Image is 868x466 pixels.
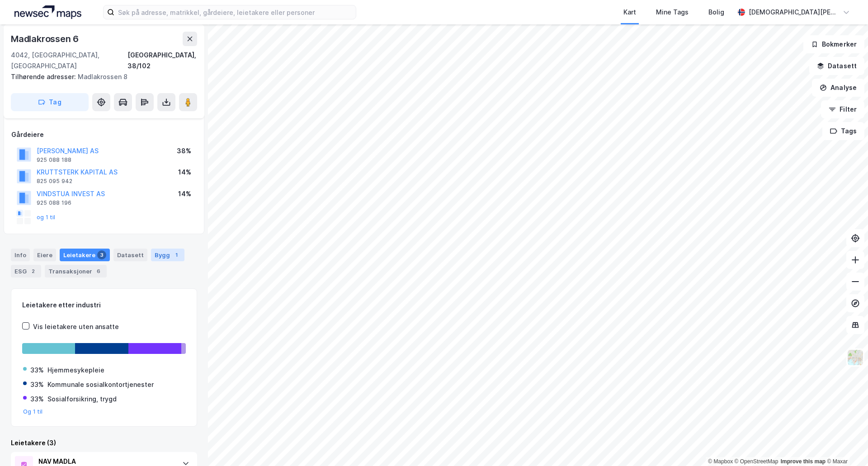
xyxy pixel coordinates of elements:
[37,178,72,185] div: 825 095 942
[11,73,78,80] span: Tilhørende adresser:
[11,265,41,278] div: ESG
[33,321,119,332] div: Vis leietakere uten ansatte
[656,7,689,18] div: Mine Tags
[45,265,107,278] div: Transaksjoner
[781,458,826,465] a: Improve this map
[823,423,868,466] iframe: Chat Widget
[94,267,103,276] div: 6
[178,167,191,178] div: 14%
[708,458,733,465] a: Mapbox
[11,93,89,111] button: Tag
[14,5,81,19] img: logo.a4113a55bc3d86da70a041830d287a7e.svg
[809,57,864,75] button: Datasett
[11,71,190,82] div: Madlakrossen 8
[22,300,186,311] div: Leietakere etter industri
[47,394,117,405] div: Sosialforsikring, trygd
[172,250,181,259] div: 1
[708,7,724,18] div: Bolig
[97,250,106,259] div: 3
[113,249,147,261] div: Datasett
[23,408,43,415] button: Og 1 til
[11,249,30,261] div: Info
[47,379,154,390] div: Kommunale sosialkontortjenester
[30,379,44,390] div: 33%
[803,35,864,53] button: Bokmerker
[30,365,44,376] div: 33%
[60,249,110,261] div: Leietakere
[821,100,864,118] button: Filter
[127,50,197,71] div: [GEOGRAPHIC_DATA], 38/102
[37,199,71,207] div: 925 088 196
[735,458,778,465] a: OpenStreetMap
[812,79,864,97] button: Analyse
[823,423,868,466] div: Kontrollprogram for chat
[114,5,356,19] input: Søk på adresse, matrikkel, gårdeiere, leietakere eller personer
[178,188,191,199] div: 14%
[11,129,197,140] div: Gårdeiere
[30,394,44,405] div: 33%
[847,349,864,366] img: Z
[11,438,197,448] div: Leietakere (3)
[623,7,636,18] div: Kart
[37,156,71,164] div: 925 088 188
[28,267,38,276] div: 2
[177,146,191,156] div: 38%
[822,122,864,140] button: Tags
[11,32,80,46] div: Madlakrossen 6
[151,249,184,261] div: Bygg
[47,365,104,376] div: Hjemmesykepleie
[11,50,127,71] div: 4042, [GEOGRAPHIC_DATA], [GEOGRAPHIC_DATA]
[33,249,56,261] div: Eiere
[749,7,839,18] div: [DEMOGRAPHIC_DATA][PERSON_NAME]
